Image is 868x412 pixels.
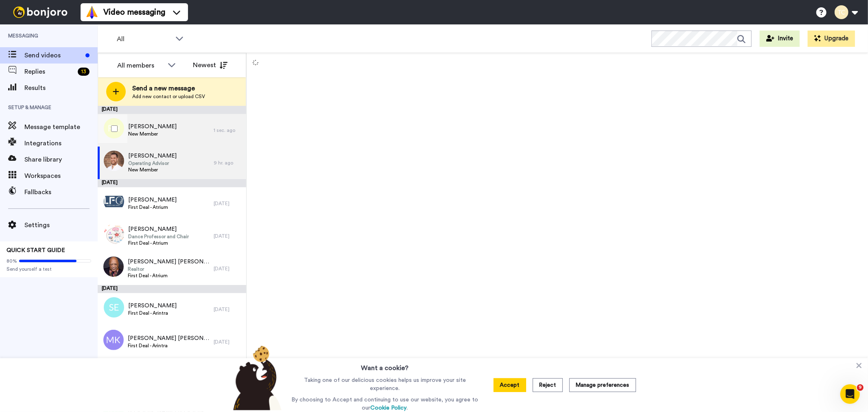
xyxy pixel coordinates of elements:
[128,131,177,137] span: New Member
[132,83,205,93] span: Send a new message
[24,67,74,77] span: Replies
[98,106,246,114] div: [DATE]
[98,285,246,293] div: [DATE]
[214,160,242,166] div: 9 hr. ago
[10,7,71,18] img: bj-logo-header-white.svg
[24,220,98,230] span: Settings
[128,334,210,342] span: [PERSON_NAME] [PERSON_NAME]
[78,68,90,76] div: 13
[569,378,636,392] button: Manage preferences
[808,31,855,47] button: Upgrade
[760,31,800,47] button: Invite
[289,376,480,392] p: Taking one of our delicious cookies helps us improve your site experience.
[840,384,860,404] iframe: Intercom live chat
[103,330,124,350] img: mk.png
[128,258,210,266] span: [PERSON_NAME] [PERSON_NAME]
[24,122,98,132] span: Message template
[128,152,177,160] span: [PERSON_NAME]
[117,61,164,70] div: All members
[128,310,177,316] span: First Deal - Arintra
[128,160,177,167] span: Operating Advisor
[214,200,242,207] div: [DATE]
[187,57,234,73] button: Newest
[214,127,242,134] div: 1 sec. ago
[24,187,98,197] span: Fallbacks
[117,34,171,44] span: All
[128,204,177,210] span: First Deal - Atrium
[128,302,177,310] span: [PERSON_NAME]
[214,306,242,313] div: [DATE]
[128,342,210,349] span: First Deal - Arintra
[128,240,189,246] span: First Deal - Atrium
[103,256,124,277] img: e903244b-5e95-4598-93db-8ceb31f563cb.jpg
[7,266,91,272] span: Send yourself a test
[104,224,124,244] img: 1b6aa270-ee2e-422c-9216-79b20039d0e8.png
[857,384,864,391] span: 9
[24,155,98,164] span: Share library
[494,378,526,392] button: Accept
[24,83,98,93] span: Results
[24,171,98,181] span: Workspaces
[370,405,407,411] a: Cookie Policy
[24,50,82,60] span: Send videos
[104,151,124,171] img: 71816507-17a3-48c4-a5ae-2d6450d9b6a4.jpg
[214,339,242,345] div: [DATE]
[128,196,177,204] span: [PERSON_NAME]
[104,191,124,212] img: 3b7668fd-0f06-4d3a-8156-872daa38257f.jpg
[214,265,242,272] div: [DATE]
[128,167,177,173] span: New Member
[214,233,242,239] div: [DATE]
[128,225,189,233] span: [PERSON_NAME]
[7,258,17,264] span: 80%
[226,345,286,410] img: bear-with-cookie.png
[7,248,65,253] span: QUICK START GUIDE
[24,138,98,148] span: Integrations
[85,6,98,19] img: vm-color.svg
[103,7,165,18] span: Video messaging
[289,396,480,412] p: By choosing to Accept and continuing to use our website, you agree to our .
[104,297,124,318] img: se.png
[132,93,205,100] span: Add new contact or upload CSV
[98,179,246,187] div: [DATE]
[128,233,189,240] span: Dance Professor and Chair
[533,378,563,392] button: Reject
[361,358,409,373] h3: Want a cookie?
[128,272,210,279] span: First Deal - Atrium
[128,266,210,272] span: Realtor
[128,123,177,131] span: [PERSON_NAME]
